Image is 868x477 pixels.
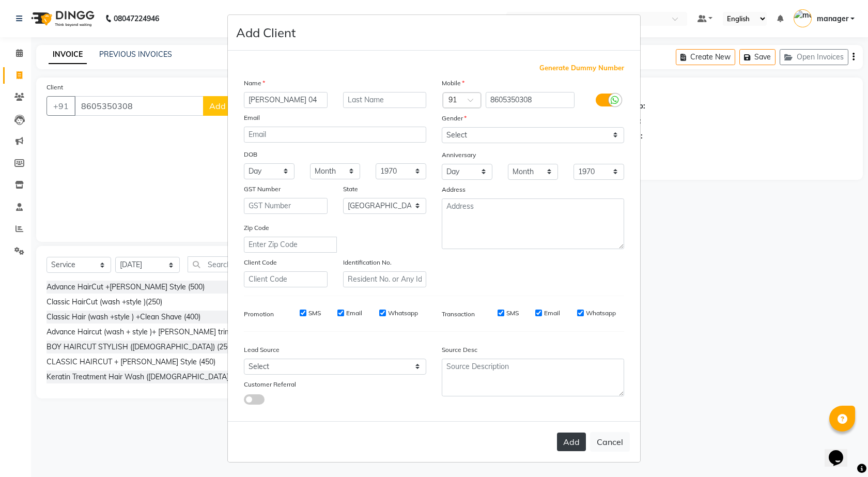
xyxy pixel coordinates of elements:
input: Last Name [343,92,427,108]
input: Enter Zip Code [244,237,337,253]
iframe: chat widget [825,436,858,467]
label: Promotion [244,310,274,319]
input: Email [244,127,426,143]
label: State [343,184,358,194]
input: Client Code [244,271,328,287]
label: Email [346,309,362,318]
label: SMS [506,309,519,318]
label: Anniversary [442,150,476,160]
button: Cancel [590,432,630,452]
label: Email [244,113,260,122]
button: Add [557,433,586,451]
label: SMS [308,309,321,318]
label: Identification No. [343,258,392,267]
label: Zip Code [244,223,269,233]
label: Email [544,309,560,318]
label: Source Desc [442,345,477,355]
label: Mobile [442,79,464,88]
label: Address [442,185,466,194]
label: GST Number [244,184,281,194]
label: Customer Referral [244,380,296,389]
label: Whatsapp [388,309,418,318]
label: Lead Source [244,345,280,355]
input: Resident No. or Any Id [343,271,427,287]
label: Transaction [442,310,475,319]
label: Gender [442,114,467,123]
label: Client Code [244,258,277,267]
span: Generate Dummy Number [539,63,624,73]
input: GST Number [244,198,328,214]
input: First Name [244,92,328,108]
h4: Add Client [236,23,296,42]
label: Name [244,79,265,88]
input: Mobile [486,92,575,108]
label: Whatsapp [586,309,616,318]
label: DOB [244,150,257,159]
